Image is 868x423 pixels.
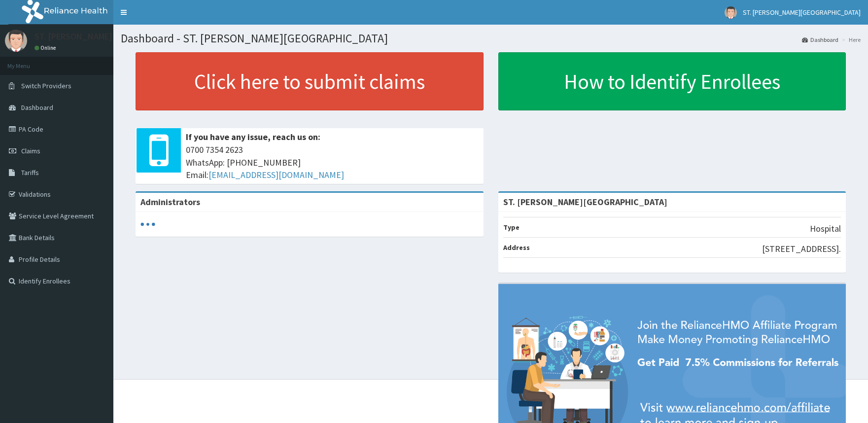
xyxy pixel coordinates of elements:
a: Online [35,44,58,51]
img: User Image [725,6,737,19]
a: Click here to submit claims [136,52,484,110]
span: Dashboard [21,103,53,112]
b: Address [503,243,530,252]
svg: audio-loading [140,217,155,232]
a: How to Identify Enrollees [498,52,846,110]
span: Switch Providers [21,81,71,90]
b: If you have any issue, reach us on: [186,131,320,142]
img: User Image [5,30,27,52]
strong: ST. [PERSON_NAME][GEOGRAPHIC_DATA] [503,196,667,208]
span: Claims [21,146,40,155]
a: Dashboard [802,35,838,44]
p: [STREET_ADDRESS]. [762,243,841,255]
span: Tariffs [21,168,39,177]
p: ST. [PERSON_NAME][GEOGRAPHIC_DATA] [35,32,194,41]
h1: Dashboard - ST. [PERSON_NAME][GEOGRAPHIC_DATA] [121,32,861,45]
li: Here [839,35,861,44]
b: Type [503,223,520,232]
span: ST. [PERSON_NAME][GEOGRAPHIC_DATA] [743,8,861,17]
b: Administrators [140,196,200,208]
p: Hospital [810,222,841,235]
span: 0700 7354 2623 WhatsApp: [PHONE_NUMBER] Email: [186,143,479,181]
a: [EMAIL_ADDRESS][DOMAIN_NAME] [208,169,344,180]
